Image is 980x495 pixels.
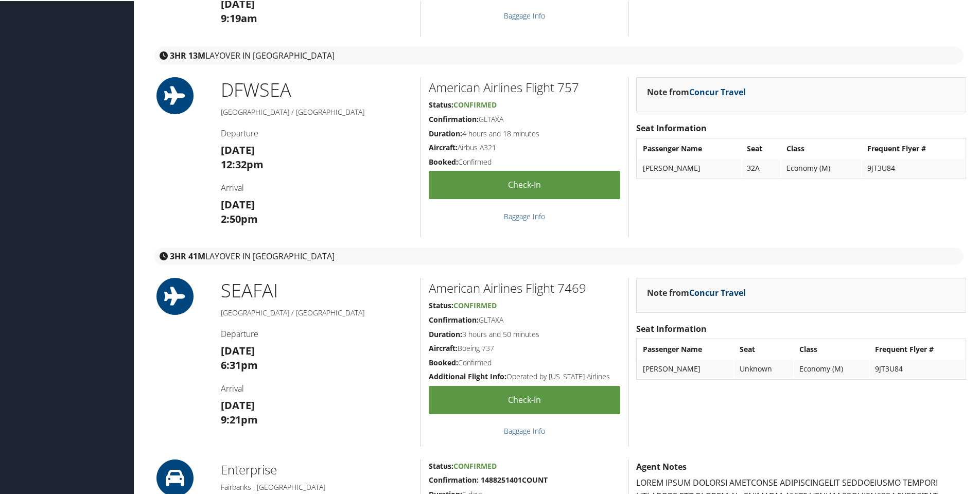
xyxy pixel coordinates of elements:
th: Seat [742,138,780,157]
th: Passenger Name [638,138,741,157]
strong: Aircraft: [429,142,458,151]
h1: SEA FAI [221,277,413,303]
h5: [GEOGRAPHIC_DATA] / [GEOGRAPHIC_DATA] [221,106,413,116]
strong: 3HR 13M [170,49,205,60]
a: Baggage Info [504,425,545,435]
td: [PERSON_NAME] [638,158,741,176]
td: 32A [742,158,780,176]
h5: Operated by [US_STATE] Airlines [429,370,620,381]
th: Frequent Flyer # [870,339,965,358]
h2: Enterprise [221,460,413,478]
strong: 2:50pm [221,211,258,225]
strong: Confirmation: [429,314,479,324]
td: Economy (M) [794,359,868,377]
strong: 9:19am [221,10,257,24]
strong: Note from [647,286,746,297]
h5: Boeing 737 [429,342,620,352]
th: Seat [734,339,793,358]
strong: Duration: [429,328,462,338]
strong: [DATE] [221,397,255,411]
h4: Arrival [221,181,413,192]
strong: [DATE] [221,343,255,357]
h4: Departure [221,327,413,339]
strong: Status: [429,460,453,470]
strong: Seat Information [636,322,707,333]
h5: 4 hours and 18 minutes [429,128,620,138]
strong: 12:32pm [221,156,264,170]
a: Check-in [429,385,620,413]
a: Check-in [429,170,620,198]
strong: Confirmation: 1488251401COUNT [429,474,548,484]
strong: Duration: [429,128,462,137]
strong: Confirmation: [429,113,479,123]
strong: 3HR 41M [170,250,205,261]
th: Frequent Flyer # [862,138,965,157]
td: Economy (M) [781,158,862,176]
h1: DFW SEA [221,76,413,102]
strong: Booked: [429,156,458,166]
h5: [GEOGRAPHIC_DATA] / [GEOGRAPHIC_DATA] [221,307,413,317]
h4: Arrival [221,382,413,393]
h5: Fairbanks , [GEOGRAPHIC_DATA] [221,481,413,491]
th: Class [794,339,868,358]
strong: Aircraft: [429,342,458,352]
td: Unknown [734,359,793,377]
strong: [DATE] [221,197,255,210]
a: Concur Travel [689,286,746,297]
td: 9JT3U84 [870,359,965,377]
td: [PERSON_NAME] [638,359,733,377]
h4: Departure [221,127,413,138]
span: Confirmed [453,460,497,470]
strong: [DATE] [221,142,255,156]
strong: Status: [429,299,453,309]
h5: Confirmed [429,156,620,166]
strong: Note from [647,85,746,97]
h5: GLTAXA [429,113,620,123]
h2: American Airlines Flight 7469 [429,278,620,296]
th: Class [781,138,862,157]
strong: Additional Flight Info: [429,370,506,380]
td: 9JT3U84 [862,158,965,176]
strong: 6:31pm [221,357,258,371]
div: layover in [GEOGRAPHIC_DATA] [154,46,964,63]
strong: Status: [429,99,453,109]
span: Confirmed [453,299,497,309]
h5: Confirmed [429,357,620,367]
a: Concur Travel [689,85,746,97]
span: Confirmed [453,99,497,109]
h5: 3 hours and 50 minutes [429,328,620,339]
div: layover in [GEOGRAPHIC_DATA] [154,246,964,264]
a: Baggage Info [504,210,545,220]
th: Passenger Name [638,339,733,358]
h2: American Airlines Flight 757 [429,78,620,95]
h5: GLTAXA [429,314,620,324]
h5: Airbus A321 [429,142,620,152]
strong: 9:21pm [221,412,258,426]
a: Baggage Info [504,10,545,20]
strong: Seat Information [636,121,707,133]
strong: Booked: [429,357,458,366]
strong: Agent Notes [636,460,687,471]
